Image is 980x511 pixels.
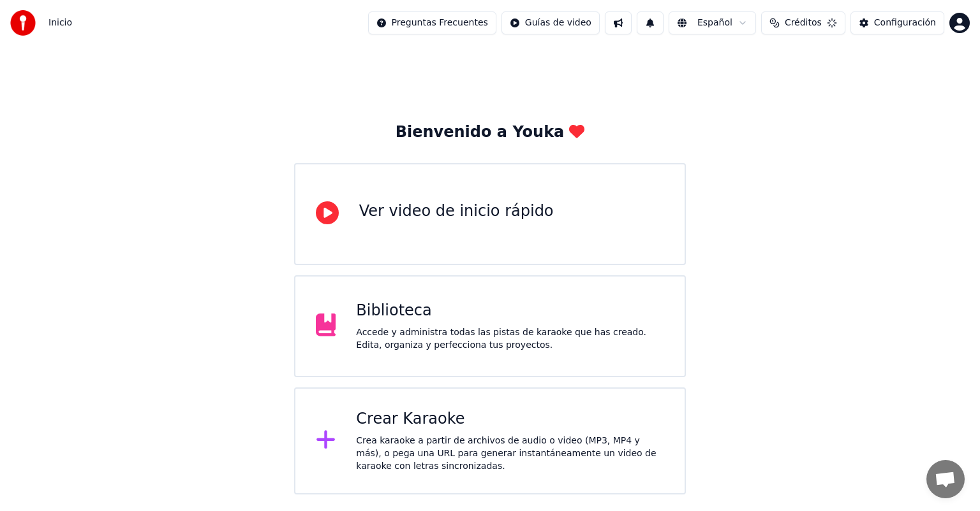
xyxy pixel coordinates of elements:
[874,17,936,29] div: Configuración
[48,17,72,29] span: Inicio
[926,460,965,498] div: Chat abierto
[396,122,585,143] div: Bienvenido a Youka
[356,326,664,352] div: Accede y administra todas las pistas de karaoke que has creado. Edita, organiza y perfecciona tus...
[761,11,845,34] button: Créditos
[48,17,72,29] nav: breadcrumb
[356,435,664,473] div: Crea karaoke a partir de archivos de audio o video (MP3, MP4 y más), o pega una URL para generar ...
[356,409,664,429] div: Crear Karaoke
[785,17,822,29] span: Créditos
[356,301,664,321] div: Biblioteca
[359,201,554,222] div: Ver video de inicio rápido
[850,11,944,34] button: Configuración
[368,11,496,34] button: Preguntas Frecuentes
[501,11,600,34] button: Guías de video
[10,10,36,36] img: youka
